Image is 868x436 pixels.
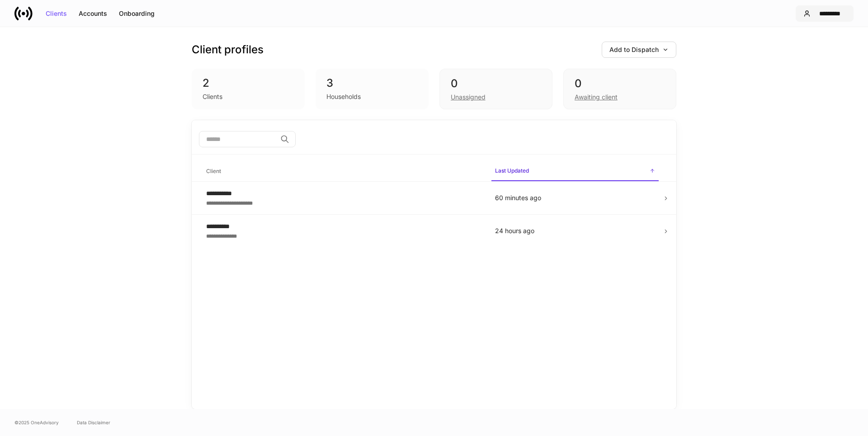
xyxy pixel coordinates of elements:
[495,226,655,235] p: 24 hours ago
[575,93,618,102] div: Awaiting client
[119,10,155,17] div: Onboarding
[451,76,541,91] div: 0
[609,47,669,53] div: Add to Dispatch
[495,193,655,202] p: 60 minutes ago
[203,92,222,101] div: Clients
[73,6,113,21] button: Accounts
[203,162,484,181] span: Client
[40,6,73,21] button: Clients
[192,42,264,57] h3: Client profiles
[439,69,552,109] div: 0Unassigned
[203,76,294,90] div: 2
[79,10,107,17] div: Accounts
[326,92,361,101] div: Households
[77,419,110,426] a: Data Disclaimer
[14,419,59,426] span: © 2025 OneAdvisory
[575,76,665,91] div: 0
[563,69,676,109] div: 0Awaiting client
[491,162,659,181] span: Last Updated
[46,10,67,17] div: Clients
[326,76,418,90] div: 3
[495,166,529,175] h6: Last Updated
[451,93,486,102] div: Unassigned
[602,42,676,58] button: Add to Dispatch
[206,167,221,175] h6: Client
[113,6,160,21] button: Onboarding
